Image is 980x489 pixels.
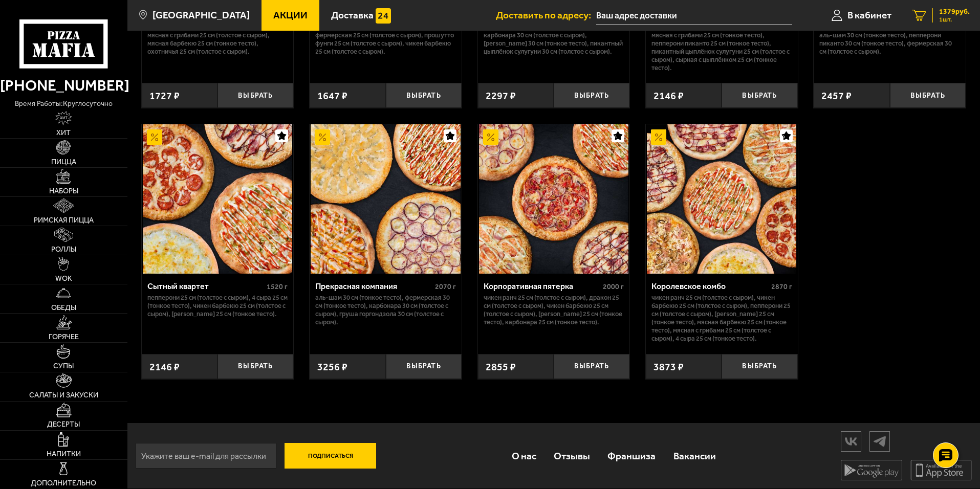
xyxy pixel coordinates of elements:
span: Десерты [47,421,80,428]
button: Выбрать [217,83,293,108]
span: Наборы [49,188,78,195]
span: Обеды [51,304,76,312]
span: Супы [53,363,74,370]
span: 3873 ₽ [654,361,684,373]
span: Акции [273,10,308,20]
input: Укажите ваш e-mail для рассылки [136,443,276,469]
button: Выбрать [890,83,966,108]
div: Корпоративная пятерка [484,281,601,291]
img: Королевское комбо [647,124,796,274]
img: Акционный [315,129,330,145]
img: 15daf4d41897b9f0e9f617042186c801.svg [376,8,391,24]
span: 1647 ₽ [317,90,347,102]
img: Корпоративная пятерка [479,124,628,274]
p: Аль-Шам 30 см (тонкое тесто), Пепперони Пиканто 30 см (тонкое тесто), Фермерская 30 см (толстое с... [819,31,960,56]
span: Роллы [51,246,76,253]
span: 1 шт. [939,16,970,23]
a: Вакансии [665,439,725,473]
div: Королевское комбо [651,281,769,291]
a: Отзывы [545,439,599,473]
input: Ваш адрес доставки [596,6,792,25]
button: Выбрать [722,354,797,379]
p: Карбонара 30 см (толстое с сыром), [PERSON_NAME] 30 см (тонкое тесто), Пикантный цыплёнок сулугун... [484,31,624,56]
span: Доставить по адресу: [496,10,596,20]
img: vk [841,432,861,450]
span: [GEOGRAPHIC_DATA] [153,10,250,20]
span: 3256 ₽ [317,361,347,373]
a: АкционныйКорпоративная пятерка [478,124,630,274]
span: Пицца [51,159,76,166]
span: 2070 г [435,282,456,291]
span: Горячее [49,334,79,341]
img: Акционный [483,129,498,145]
span: 1727 ₽ [149,90,180,102]
span: 2146 ₽ [654,90,684,102]
a: АкционныйКоролевское комбо [646,124,798,274]
img: Сытный квартет [143,124,292,274]
span: 1379 руб. [939,8,970,15]
span: 2457 ₽ [821,90,852,102]
p: Фермерская 25 см (толстое с сыром), Прошутто Фунги 25 см (толстое с сыром), Чикен Барбекю 25 см (... [315,31,456,56]
button: Выбрать [217,354,293,379]
img: Прекрасная компания [311,124,460,274]
span: 2855 ₽ [486,361,516,373]
span: 2000 г [603,282,624,291]
span: Напитки [47,451,81,458]
span: Доставка [331,10,374,20]
a: АкционныйПрекрасная компания [310,124,462,274]
span: 2297 ₽ [486,90,516,102]
p: Аль-Шам 30 см (тонкое тесто), Фермерская 30 см (тонкое тесто), Карбонара 30 см (толстое с сыром),... [315,294,456,326]
button: Подписаться [285,443,377,469]
span: WOK [55,275,72,282]
span: Хит [56,129,71,137]
button: Выбрать [722,83,797,108]
span: Дополнительно [31,480,96,487]
img: Акционный [147,129,162,145]
p: Чикен Ранч 25 см (толстое с сыром), Чикен Барбекю 25 см (толстое с сыром), Пепперони 25 см (толст... [651,294,792,343]
span: 2870 г [771,282,792,291]
button: Выбрать [554,354,629,379]
span: Римская пицца [34,217,94,224]
span: В кабинет [847,10,891,20]
p: Чикен Ранч 25 см (толстое с сыром), Дракон 25 см (толстое с сыром), Чикен Барбекю 25 см (толстое ... [484,294,624,326]
div: Сытный квартет [147,281,265,291]
button: Выбрать [554,83,629,108]
button: Выбрать [386,354,462,379]
span: 1520 г [267,282,288,291]
span: улица Красного Курсанта, 25 [596,6,792,25]
p: Мясная с грибами 25 см (толстое с сыром), Мясная Барбекю 25 см (тонкое тесто), Охотничья 25 см (т... [147,31,288,56]
p: Мясная с грибами 25 см (тонкое тесто), Пепперони Пиканто 25 см (тонкое тесто), Пикантный цыплёнок... [651,31,792,72]
img: tg [870,432,889,450]
span: 2146 ₽ [149,361,180,373]
p: Пепперони 25 см (толстое с сыром), 4 сыра 25 см (тонкое тесто), Чикен Барбекю 25 см (толстое с сы... [147,294,288,318]
span: Салаты и закуски [29,392,98,399]
a: АкционныйСытный квартет [142,124,294,274]
a: О нас [503,439,545,473]
img: Акционный [651,129,666,145]
a: Франшиза [599,439,664,473]
div: Прекрасная компания [315,281,432,291]
button: Выбрать [386,83,462,108]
